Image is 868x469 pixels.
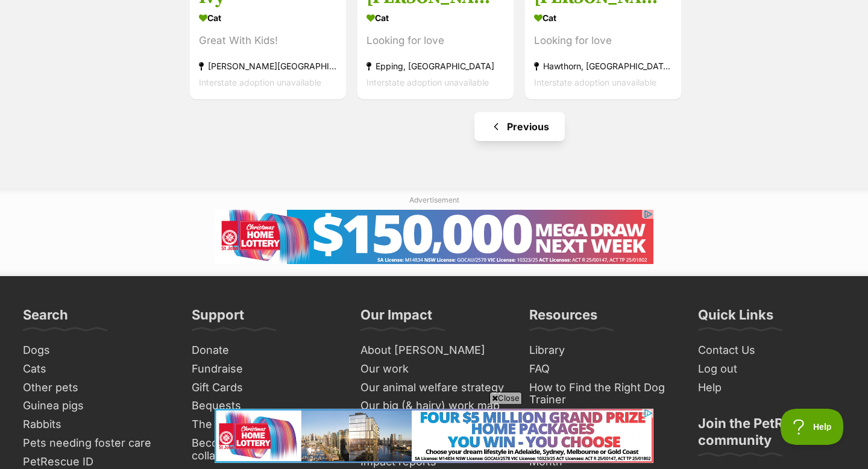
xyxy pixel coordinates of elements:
span: Interstate adoption unavailable [534,78,656,88]
div: Hawthorn, [GEOGRAPHIC_DATA] [534,58,672,75]
a: How to Find the Right Dog Trainer [524,379,681,409]
a: About [PERSON_NAME] [356,341,512,360]
a: Our work [356,360,512,379]
a: Our big (& hairy) work map [356,397,512,415]
a: Other pets [18,379,175,397]
div: Great With Kids! [199,33,337,49]
div: Looking for love [366,33,505,49]
a: Rabbits [18,415,175,434]
div: Cat [366,10,505,27]
h3: Search [23,306,68,330]
div: Cat [534,10,672,27]
iframe: Advertisement [215,210,653,264]
h3: Quick Links [698,306,773,330]
a: Bequests [187,397,344,415]
a: Gift Cards [187,379,344,397]
a: Previous page [474,112,565,141]
span: Interstate adoption unavailable [199,78,321,88]
a: Donate [187,341,344,360]
a: Help [693,379,850,397]
div: Cat [199,10,337,27]
a: The PetRescue Bookshop [187,415,344,434]
a: Guinea pigs [18,397,175,415]
a: Pets needing foster care [18,434,175,453]
h3: Support [192,306,244,330]
a: Library [524,341,681,360]
h3: Resources [529,306,597,330]
span: Interstate adoption unavailable [366,78,489,88]
div: [PERSON_NAME][GEOGRAPHIC_DATA] [199,58,337,75]
a: Fundraise [187,360,344,379]
a: FAQ [524,360,681,379]
a: Contact Us [693,341,850,360]
div: Looking for love [534,33,672,49]
span: Close [489,392,522,404]
h3: Join the PetRescue community [698,415,845,456]
a: Dogs [18,341,175,360]
a: Cats [18,360,175,379]
a: Become a food donation collaborator [187,434,344,465]
iframe: Help Scout Beacon - Open [781,409,844,445]
a: Log out [693,360,850,379]
nav: Pagination [189,112,850,141]
h3: Our Impact [360,306,432,330]
div: Epping, [GEOGRAPHIC_DATA] [366,58,505,75]
a: Our animal welfare strategy [356,379,512,397]
iframe: Advertisement [215,409,653,463]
